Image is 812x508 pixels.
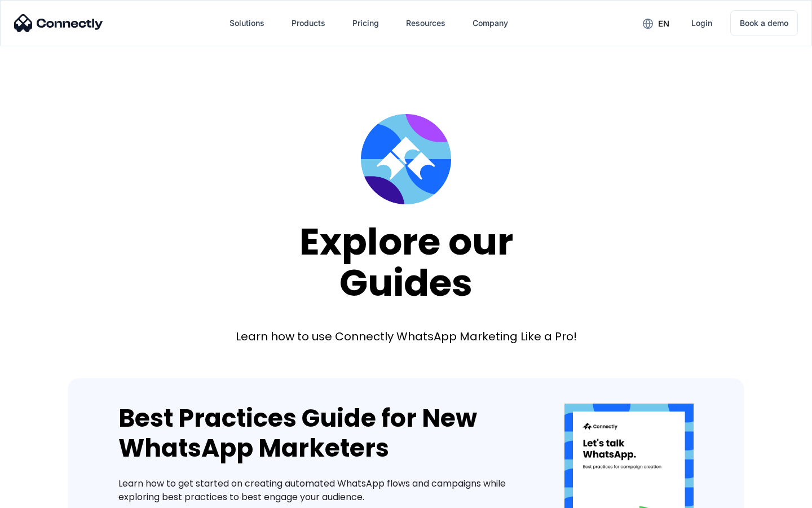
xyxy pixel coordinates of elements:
[283,10,334,37] div: Products
[118,477,531,504] div: Learn how to get started on creating automated WhatsApp flows and campaigns while exploring best ...
[658,16,669,32] div: en
[230,15,264,31] div: Solutions
[236,329,577,344] div: Learn how to use Connectly WhatsApp Marketing Like a Pro!
[299,221,513,303] div: Explore our Guides
[118,404,531,463] div: Best Practices Guide for New WhatsApp Marketers
[292,15,325,31] div: Products
[473,15,508,31] div: Company
[406,15,445,31] div: Resources
[220,10,273,37] div: Solutions
[14,14,103,32] img: Connectly Logo
[11,488,68,504] aside: Language selected: English
[682,10,721,37] a: Login
[397,10,454,37] div: Resources
[691,15,712,31] div: Login
[23,488,68,504] ul: Language list
[352,15,379,31] div: Pricing
[634,15,678,32] div: en
[343,10,388,37] a: Pricing
[464,10,517,37] div: Company
[730,10,798,36] a: Book a demo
